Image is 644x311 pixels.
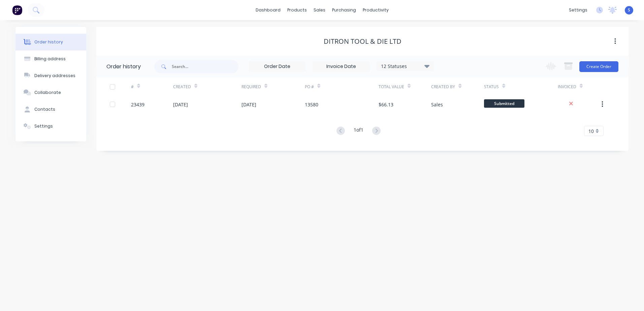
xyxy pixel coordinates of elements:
[628,7,630,13] span: S
[313,62,369,72] input: Invoice Date
[15,34,86,50] button: Order history
[431,77,484,96] div: Created By
[431,84,455,90] div: Created By
[15,50,86,67] button: Billing address
[284,5,310,15] div: products
[379,101,393,108] div: $66.13
[241,84,261,90] div: Required
[34,106,55,112] div: Contacts
[379,77,431,96] div: Total Value
[15,118,86,135] button: Settings
[15,101,86,118] button: Contacts
[106,63,141,71] div: Order history
[579,61,618,72] button: Create Order
[329,5,359,15] div: purchasing
[377,63,433,70] div: 12 Statuses
[15,67,86,84] button: Delivery addresses
[359,5,392,15] div: productivity
[249,62,305,72] input: Order Date
[172,60,238,73] input: Search...
[305,77,379,96] div: PO #
[173,101,188,108] div: [DATE]
[131,101,144,108] div: 23439
[34,56,66,62] div: Billing address
[324,37,401,45] div: Ditron Tool & Die Ltd
[15,84,86,101] button: Collaborate
[431,101,443,108] div: Sales
[12,5,22,15] img: Factory
[484,84,499,90] div: Status
[34,90,61,96] div: Collaborate
[241,77,305,96] div: Required
[310,5,329,15] div: sales
[131,84,134,90] div: #
[305,101,318,108] div: 13580
[173,77,241,96] div: Created
[558,77,600,96] div: Invoiced
[34,39,63,45] div: Order history
[566,5,591,15] div: settings
[379,84,404,90] div: Total Value
[484,77,558,96] div: Status
[484,99,524,108] span: Submitted
[354,126,363,136] div: 1 of 1
[558,84,576,90] div: Invoiced
[34,123,53,129] div: Settings
[241,101,256,108] div: [DATE]
[305,84,314,90] div: PO #
[173,84,191,90] div: Created
[252,5,284,15] a: dashboard
[34,73,75,79] div: Delivery addresses
[588,128,594,135] span: 10
[131,77,173,96] div: #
